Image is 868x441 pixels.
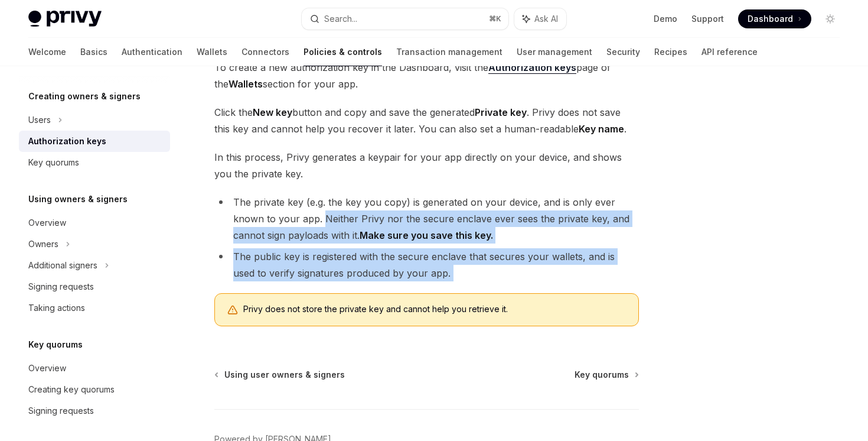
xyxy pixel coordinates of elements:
li: The private key (e.g. the key you copy) is generated on your device, and is only ever known to yo... [214,194,639,244]
strong: New key [253,106,292,118]
a: Transaction management [396,38,502,66]
a: Creating key quorums [19,379,170,400]
div: Owners [28,237,58,251]
span: To create a new authorization key in the Dashboard, visit the page of the section for your app. [214,59,639,92]
div: Key quorums [28,155,79,170]
a: Authorization keys [488,61,576,74]
span: Key quorums [575,369,629,381]
a: Welcome [28,38,66,66]
a: Wallets [197,38,227,66]
a: Key quorums [575,369,638,381]
a: Using user owners & signers [216,369,345,381]
a: Connectors [242,38,289,66]
span: Click the button and copy and save the generated . Privy does not save this key and cannot help y... [214,104,639,137]
h5: Using owners & signers [28,192,128,206]
strong: Make sure you save this key. [360,229,493,241]
a: Key quorums [19,152,170,173]
span: Ask AI [534,13,558,25]
svg: Warning [227,304,239,316]
a: Support [691,13,724,25]
div: Overview [28,361,66,375]
span: In this process, Privy generates a keypair for your app directly on your device, and shows you th... [214,149,639,182]
a: Policies & controls [304,38,382,66]
span: Using user owners & signers [224,369,345,381]
strong: Key name [579,123,624,135]
a: Signing requests [19,276,170,297]
button: Ask AI [514,8,566,30]
a: Recipes [654,38,687,66]
a: User management [517,38,592,66]
div: Additional signers [28,258,97,273]
li: The public key is registered with the secure enclave that secures your wallets, and is used to ve... [214,248,639,281]
a: API reference [701,38,758,66]
strong: Wallets [229,78,263,90]
span: Dashboard [748,13,793,25]
div: Search... [324,12,357,26]
a: Authentication [122,38,182,66]
div: Taking actions [28,301,85,315]
span: ⌘ K [489,14,501,24]
span: Privy does not store the private key and cannot help you retrieve it. [243,303,626,315]
img: light logo [28,11,102,27]
h5: Creating owners & signers [28,89,141,103]
div: Signing requests [28,280,94,294]
a: Taking actions [19,297,170,319]
h5: Key quorums [28,338,83,352]
a: Authorization keys [19,131,170,152]
button: Search...⌘K [302,8,508,30]
strong: Private key [475,106,527,118]
a: Demo [654,13,677,25]
div: Signing requests [28,404,94,418]
button: Toggle dark mode [821,9,840,28]
div: Authorization keys [28,134,106,148]
div: Overview [28,216,66,230]
a: Overview [19,358,170,379]
a: Overview [19,212,170,234]
a: Signing requests [19,400,170,421]
div: Creating key quorums [28,382,115,397]
a: Security [606,38,640,66]
div: Users [28,113,51,127]
strong: Authorization keys [488,61,576,73]
a: Dashboard [738,9,811,28]
a: Basics [80,38,107,66]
